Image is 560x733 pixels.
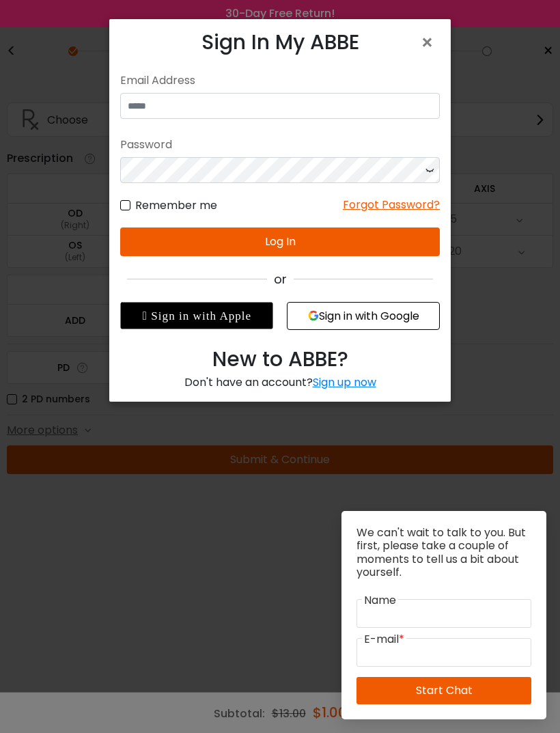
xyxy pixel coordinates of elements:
div: or [120,270,440,288]
div: Email Address [120,68,440,93]
div: Forgot Password? [343,197,440,214]
div: Don't have an account? [120,374,440,391]
div: Password [120,133,440,157]
label: E-mail [362,631,406,648]
label: Remember me [120,197,217,214]
p: We can't wait to talk to you. But first, please take a couple of moments to tell us a bit about y... [356,526,531,579]
div: Sign up now [313,374,376,390]
label: Name [362,592,398,609]
div: Sign in with Apple [120,302,273,329]
button: Sign in with Google [287,302,440,330]
a: Start Chat [356,677,531,704]
button: Log In [120,227,440,256]
div: New to ABBE? [120,344,440,374]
